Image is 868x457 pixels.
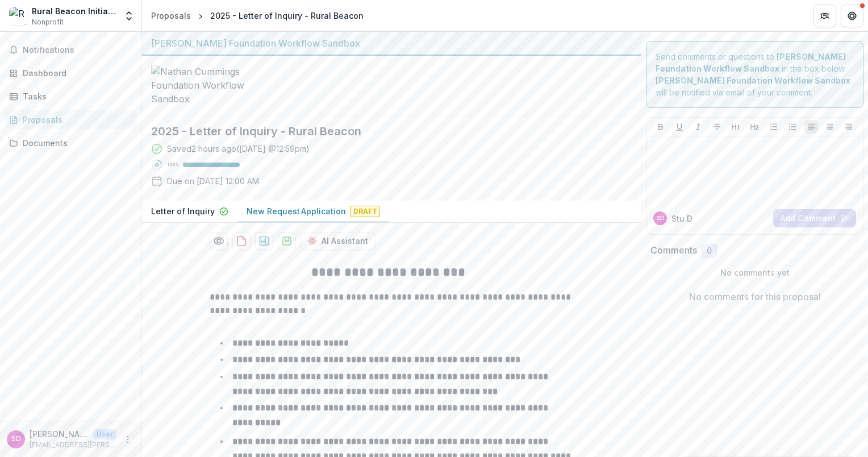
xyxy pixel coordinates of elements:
[842,120,856,134] button: Align Right
[232,232,251,250] button: download-proposal
[657,215,664,221] div: Stu Dalheim
[5,110,137,129] a: Proposals
[147,7,195,24] a: Proposals
[23,137,128,149] div: Documents
[673,120,686,134] button: Underline
[710,120,724,134] button: Strike
[646,41,863,108] div: Send comments or questions to in the box below. will be notified via email of your comment.
[654,120,667,134] button: Bold
[278,232,296,250] button: download-proposal
[650,267,859,279] p: No comments yet
[5,41,137,59] button: Notifications
[93,429,116,439] p: User
[32,5,116,17] div: Rural Beacon Initiative
[707,246,712,256] span: 0
[350,206,380,217] span: Draft
[151,124,614,138] h2: 2025 - Letter of Inquiry - Rural Beacon
[23,67,128,79] div: Dashboard
[167,175,259,187] p: Due on [DATE] 12:00 AM
[5,134,137,152] a: Documents
[767,120,781,134] button: Bullet List
[5,64,137,82] a: Dashboard
[813,5,836,27] button: Partners
[671,213,692,225] p: Stu D
[301,232,375,250] button: AI Assistant
[9,7,27,25] img: Rural Beacon Initiative
[121,5,137,27] button: Open entity switcher
[804,120,818,134] button: Align Left
[650,245,697,256] h2: Comments
[255,232,273,250] button: download-proposal
[841,5,863,27] button: Get Help
[5,87,137,106] a: Tasks
[23,90,128,102] div: Tasks
[691,120,705,134] button: Italicize
[32,17,64,27] span: Nonprofit
[773,209,856,227] button: Add Comment
[167,161,178,169] p: 100 %
[210,10,364,22] div: 2025 - Letter of Inquiry - Rural Beacon
[748,120,761,134] button: Heading 2
[23,45,132,55] span: Notifications
[689,290,821,304] p: No comments for this proposal
[11,435,21,443] div: Stu Dalheim
[823,120,837,134] button: Align Center
[30,428,89,440] p: [PERSON_NAME]
[151,10,191,22] div: Proposals
[210,232,228,250] button: Preview 72bb50c7-127a-4029-b18b-1b2dcf0f09f0-1.pdf
[167,143,310,155] div: Saved 2 hours ago ( [DATE] @ 12:59pm )
[729,120,742,134] button: Heading 1
[247,205,346,217] p: New Request Application
[786,120,799,134] button: Ordered List
[151,36,632,50] div: [PERSON_NAME] Foundation Workflow Sandbox
[151,205,215,217] p: Letter of Inquiry
[147,7,368,24] nav: breadcrumb
[30,440,116,450] p: [EMAIL_ADDRESS][PERSON_NAME][DOMAIN_NAME]
[656,76,850,85] strong: [PERSON_NAME] Foundation Workflow Sandbox
[23,114,128,126] div: Proposals
[151,65,265,106] img: Nathan Cummings Foundation Workflow Sandbox
[121,433,135,446] button: More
